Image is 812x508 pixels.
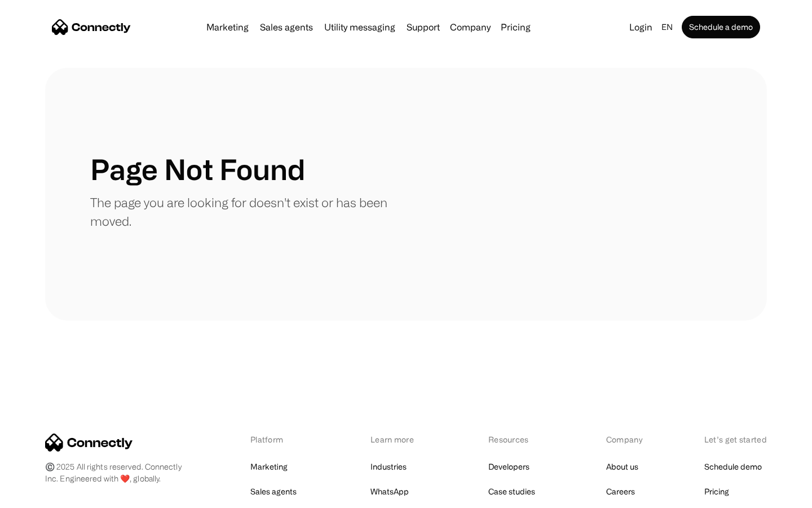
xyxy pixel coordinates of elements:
[370,433,430,445] div: Learn more
[370,459,407,475] a: Industries
[320,23,400,32] a: Utility messaging
[606,459,638,475] a: About us
[606,433,646,445] div: Company
[488,433,548,445] div: Resources
[370,484,409,500] a: WhatsApp
[250,459,288,475] a: Marketing
[704,433,767,445] div: Let’s get started
[402,23,444,32] a: Support
[661,19,673,35] div: en
[250,433,312,445] div: Platform
[11,487,68,504] aside: Language selected: English
[606,484,635,500] a: Careers
[250,484,297,500] a: Sales agents
[488,459,529,475] a: Developers
[704,484,729,500] a: Pricing
[704,459,762,475] a: Schedule demo
[488,484,535,500] a: Case studies
[90,193,406,230] p: The page you are looking for doesn't exist or has been moved.
[496,23,535,32] a: Pricing
[23,488,68,504] ul: Language list
[202,23,253,32] a: Marketing
[625,19,657,35] a: Login
[682,16,760,38] a: Schedule a demo
[255,23,317,32] a: Sales agents
[90,152,305,186] h1: Page Not Found
[450,19,491,35] div: Company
